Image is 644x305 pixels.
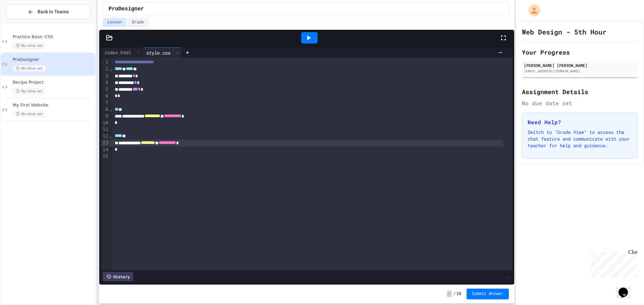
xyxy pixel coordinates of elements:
div: index.html [101,48,143,58]
span: No time set [13,88,46,94]
div: 13 [101,140,109,146]
span: Fold line [109,66,113,72]
div: [PERSON_NAME] [PERSON_NAME] [524,62,636,68]
button: Submit Answer [467,289,509,299]
div: 3 [101,73,109,79]
span: No time set [13,65,46,72]
span: 10 [457,291,461,297]
div: 11 [101,126,109,133]
button: Grade [127,18,148,27]
div: Chat with us now!Close [3,3,46,43]
iframe: chat widget [616,278,637,298]
span: / [453,291,455,297]
div: My Account [521,3,542,18]
span: No time set [13,43,46,49]
button: Lesson [103,18,126,27]
span: ProDesigner [13,57,94,63]
span: Submit Answer [472,291,503,297]
div: 10 [101,120,109,127]
h2: Your Progress [522,48,638,57]
button: Back to Teams [6,5,90,19]
div: index.html [101,49,135,56]
div: 12 [101,133,109,140]
span: No time set [13,111,46,117]
iframe: chat widget [588,249,637,278]
div: 2 [101,66,109,72]
h3: Need Help? [528,118,632,126]
div: 9 [101,113,109,120]
div: 7 [101,99,109,106]
span: Fold line [109,106,113,112]
div: [EMAIL_ADDRESS][DOMAIN_NAME] [524,69,636,74]
span: Fold line [109,133,113,139]
span: Recipe Project [13,80,94,85]
div: 8 [101,106,109,113]
div: History [103,272,133,281]
p: Switch to "Grade View" to access the chat feature and communicate with your teacher for help and ... [528,129,632,149]
div: 14 [101,147,109,153]
div: 5 [101,86,109,93]
span: Back to Teams [38,8,69,15]
div: 6 [101,93,109,100]
span: Practice Basic CSS [13,34,94,40]
div: style.css [143,49,174,56]
span: My First Website [13,102,94,108]
div: 15 [101,153,109,160]
span: ProDesigner [109,5,144,13]
h2: Assignment Details [522,87,638,96]
div: 4 [101,79,109,86]
div: style.css [143,48,182,58]
span: - [447,291,452,297]
div: No due date set [522,99,638,107]
h1: Web Design - 5th Hour [522,27,606,36]
div: 1 [101,59,109,66]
